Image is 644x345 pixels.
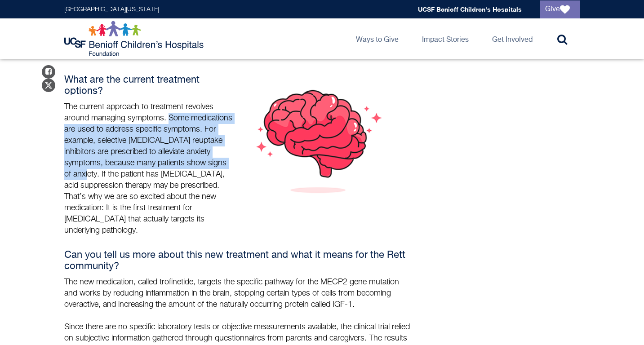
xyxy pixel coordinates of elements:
img: Rett Syndrome [241,73,395,196]
a: [GEOGRAPHIC_DATA][US_STATE] [64,6,159,13]
a: UCSF Benioff Children's Hospitals [418,5,522,13]
h4: Can you tell us more about this new treatment and what it means for the Rett community? [64,250,410,272]
p: The new medication, called trofinetide, targets the specific pathway for the MECP2 gene mutation ... [64,277,410,310]
p: The current approach to treatment revolves around managing symptoms. Some medications are used to... [64,102,233,236]
a: Get Involved [485,18,540,59]
a: Give [540,0,580,18]
img: Logo for UCSF Benioff Children's Hospitals Foundation [64,21,206,57]
a: Impact Stories [415,18,476,59]
h4: What are the current treatment options? [64,75,233,97]
a: Ways to Give [349,18,406,59]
